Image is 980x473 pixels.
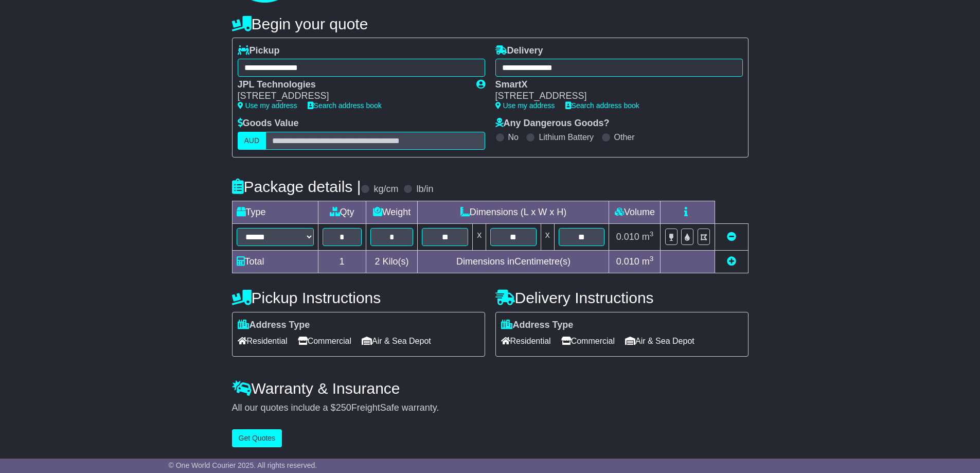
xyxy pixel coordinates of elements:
[625,333,694,349] span: Air & Sea Depot
[318,201,366,223] td: Qty
[238,79,466,91] div: JPL Technologies
[495,118,610,129] label: Any Dangerous Goods?
[418,250,609,273] td: Dimensions in Centimetre(s)
[495,79,733,91] div: SmartX
[501,333,551,349] span: Residential
[508,132,519,142] label: No
[238,101,297,110] a: Use my address
[642,256,654,267] span: m
[238,333,288,349] span: Residential
[616,232,639,242] span: 0.010
[238,91,466,102] div: [STREET_ADDRESS]
[232,429,282,447] button: Get Quotes
[232,201,318,223] td: Type
[650,255,654,262] sup: 3
[232,15,749,32] h4: Begin your quote
[416,184,433,195] label: lb/in
[616,256,639,267] span: 0.010
[169,461,317,469] span: © One World Courier 2025. All rights reserved.
[308,101,382,110] a: Search address book
[473,223,486,250] td: x
[238,45,280,57] label: Pickup
[336,402,351,413] span: 250
[418,201,609,223] td: Dimensions (L x W x H)
[375,256,380,267] span: 2
[298,333,351,349] span: Commercial
[238,118,299,129] label: Goods Value
[727,256,736,267] a: Add new item
[362,333,431,349] span: Air & Sea Depot
[539,132,594,142] label: Lithium Battery
[318,250,366,273] td: 1
[495,91,733,102] div: [STREET_ADDRESS]
[232,380,749,397] h4: Warranty & Insurance
[495,45,543,57] label: Delivery
[495,101,555,110] a: Use my address
[366,201,418,223] td: Weight
[565,101,639,110] a: Search address book
[232,289,485,306] h4: Pickup Instructions
[495,289,749,306] h4: Delivery Instructions
[614,132,635,142] label: Other
[609,201,661,223] td: Volume
[232,250,318,273] td: Total
[501,320,574,331] label: Address Type
[541,223,554,250] td: x
[238,320,310,331] label: Address Type
[232,178,361,195] h4: Package details |
[642,232,654,242] span: m
[238,132,266,150] label: AUD
[561,333,615,349] span: Commercial
[373,184,398,195] label: kg/cm
[232,402,749,414] div: All our quotes include a $ FreightSafe warranty.
[650,230,654,238] sup: 3
[366,250,418,273] td: Kilo(s)
[727,232,736,242] a: Remove this item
